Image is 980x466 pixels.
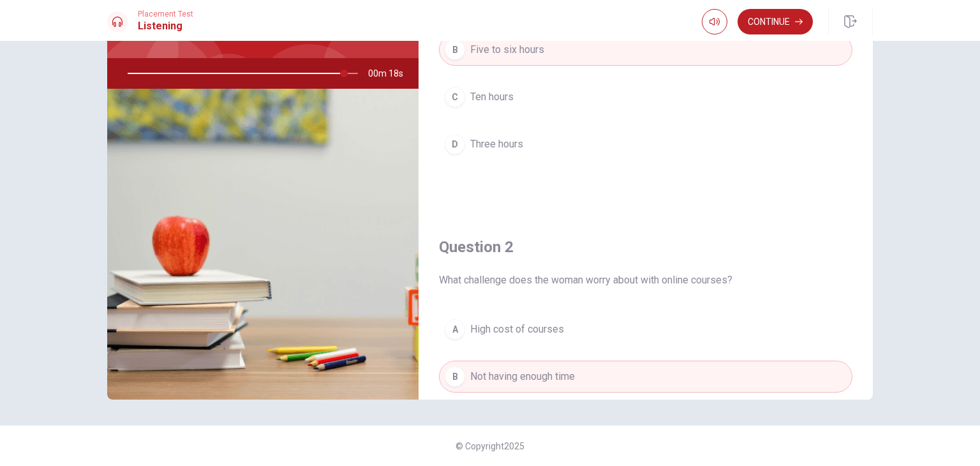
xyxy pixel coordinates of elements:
[445,319,465,340] div: A
[445,87,465,107] div: C
[445,134,465,154] div: D
[445,40,465,60] div: B
[470,322,564,337] span: High cost of courses
[138,19,193,34] h1: Listening
[439,128,852,160] button: DThree hours
[368,58,413,89] span: 00m 18s
[456,441,524,451] span: © Copyright 2025
[439,361,852,393] button: BNot having enough time
[470,89,514,105] span: Ten hours
[439,237,852,257] h4: Question 2
[439,81,852,113] button: CTen hours
[107,89,419,400] img: B2 Recording 7: Taking an Online Course
[439,313,852,345] button: AHigh cost of courses
[439,34,852,66] button: BFive to six hours
[445,366,465,387] div: B
[470,369,575,384] span: Not having enough time
[138,10,193,19] span: Placement Test
[470,42,544,57] span: Five to six hours
[738,9,813,34] button: Continue
[439,273,852,288] span: What challenge does the woman worry about with online courses?
[470,137,523,152] span: Three hours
